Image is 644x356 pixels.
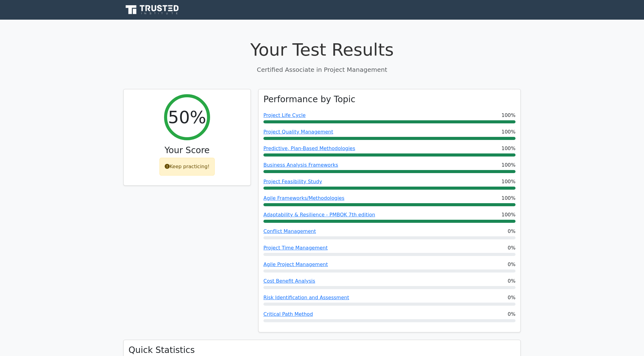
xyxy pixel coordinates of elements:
[508,311,516,318] span: 0%
[263,245,328,251] a: Project Time Management
[501,178,516,185] span: 100%
[263,94,355,105] h3: Performance by Topic
[501,211,516,219] span: 100%
[123,39,521,60] h1: Your Test Results
[263,278,315,284] a: Cost Benefit Analysis
[508,277,516,285] span: 0%
[168,107,206,127] h2: 50%
[263,212,375,218] a: Adaptability & Resilience - PMBOK 7th edition
[508,228,516,235] span: 0%
[508,244,516,252] span: 0%
[263,145,355,151] a: Predictive, Plan-Based Methodologies
[128,345,516,355] h3: Quick Statistics
[263,261,328,267] a: Agile Project Management
[263,162,338,168] a: Business Analysis Frameworks
[159,158,215,176] div: Keep practicing!
[123,65,521,74] p: Certified Associate in Project Management
[501,195,516,202] span: 100%
[501,128,516,136] span: 100%
[501,161,516,169] span: 100%
[263,112,305,118] a: Project Life Cycle
[501,112,516,119] span: 100%
[263,228,316,234] a: Conflict Management
[263,179,322,184] a: Project Feasibility Study
[263,129,333,135] a: Project Quality Management
[128,145,246,156] h3: Your Score
[501,145,516,152] span: 100%
[508,261,516,268] span: 0%
[263,295,349,300] a: Risk Identification and Assessment
[263,195,344,201] a: Agile Frameworks/Methodologies
[508,294,516,301] span: 0%
[263,311,313,317] a: Critical Path Method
